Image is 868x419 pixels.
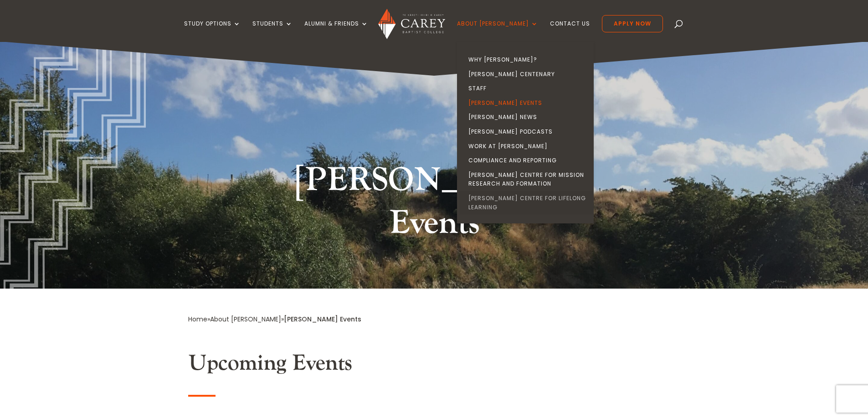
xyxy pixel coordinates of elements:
[459,153,596,168] a: Compliance and Reporting
[459,124,596,139] a: [PERSON_NAME] Podcasts
[602,15,663,32] a: Apply Now
[378,9,445,39] img: Carey Baptist College
[188,315,361,324] span: » »
[304,21,368,42] a: Alumni & Friends
[459,67,596,82] a: [PERSON_NAME] Centenary
[188,350,680,381] h2: Upcoming Events
[184,21,241,42] a: Study Options
[459,168,596,191] a: [PERSON_NAME] Centre for Mission Research and Formation
[459,191,596,214] a: [PERSON_NAME] Centre for Lifelong Learning
[550,21,590,42] a: Contact Us
[459,81,596,96] a: Staff
[252,21,293,42] a: Students
[459,110,596,124] a: [PERSON_NAME] News
[459,139,596,154] a: Work at [PERSON_NAME]
[459,52,596,67] a: Why [PERSON_NAME]?
[263,159,605,249] h1: [PERSON_NAME] Events
[459,96,596,110] a: [PERSON_NAME] Events
[284,315,361,324] span: [PERSON_NAME] Events
[188,315,207,324] a: Home
[457,21,538,42] a: About [PERSON_NAME]
[210,315,281,324] a: About [PERSON_NAME]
